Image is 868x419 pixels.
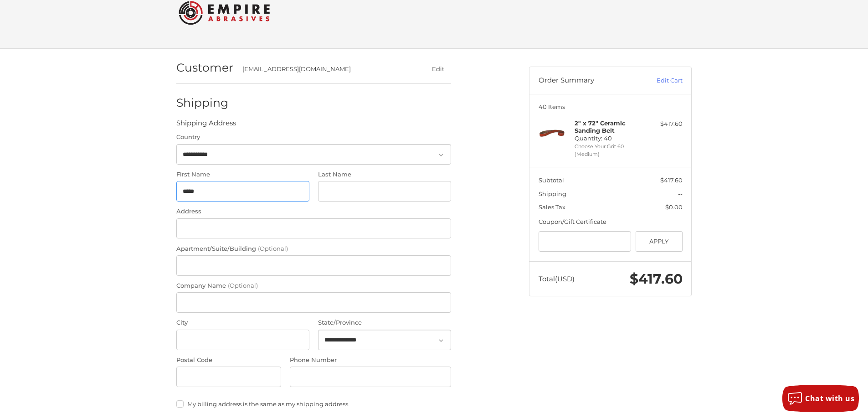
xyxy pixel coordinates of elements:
span: Chat with us [805,393,854,403]
h4: Quantity: 40 [575,119,644,142]
label: Company Name [176,281,451,290]
input: Gift Certificate or Coupon Code [539,231,632,252]
span: $417.60 [630,270,683,287]
span: $0.00 [665,203,683,211]
small: (Optional) [228,282,258,289]
span: Shipping [539,190,566,197]
h3: Order Summary [539,76,637,85]
label: First Name [176,170,309,179]
span: -- [678,190,683,197]
legend: Shipping Address [176,118,236,133]
span: Sales Tax [539,203,565,211]
small: (Optional) [258,245,288,252]
label: Apartment/Suite/Building [176,244,451,253]
button: Chat with us [782,385,859,412]
strong: 2" x 72" Ceramic Sanding Belt [575,119,626,134]
label: Phone Number [290,356,451,365]
button: Apply [636,231,683,252]
span: Subtotal [539,176,564,184]
label: State/Province [318,318,451,327]
button: Edit [425,62,451,76]
span: Total (USD) [539,274,575,283]
li: Choose Your Grit 60 (Medium) [575,143,644,158]
a: Edit Cart [637,76,683,85]
h2: Shipping [176,96,230,110]
div: Coupon/Gift Certificate [539,217,683,227]
h2: Customer [176,61,233,75]
span: $417.60 [660,176,683,184]
label: Postal Code [176,356,281,365]
div: $417.60 [647,119,683,129]
h3: 40 Items [539,103,683,110]
label: Last Name [318,170,451,179]
div: [EMAIL_ADDRESS][DOMAIN_NAME] [242,65,407,74]
label: Address [176,207,451,216]
label: My billing address is the same as my shipping address. [176,400,451,408]
label: Country [176,133,451,142]
label: City [176,318,309,327]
